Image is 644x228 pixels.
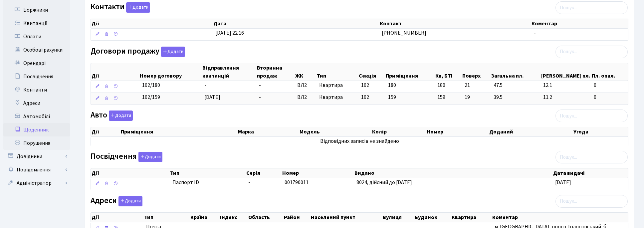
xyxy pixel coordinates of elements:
span: - [534,29,536,37]
input: Пошук... [555,110,628,122]
button: Адреси [118,196,142,206]
input: Пошук... [555,195,628,208]
th: Дії [91,213,143,222]
th: Загальна пл. [491,63,540,81]
th: Квартира [451,213,492,222]
th: Видано [354,168,552,178]
th: Номер [426,127,488,136]
a: Щоденник [3,123,70,136]
span: 159 [437,94,459,101]
th: Приміщення [385,63,434,81]
th: Серія [246,168,282,178]
button: Авто [109,111,133,121]
th: Угода [573,127,628,136]
span: [PHONE_NUMBER] [382,29,426,37]
span: - [204,82,206,89]
th: Район [283,213,310,222]
a: Додати [137,151,162,162]
span: - [248,179,250,186]
a: Контакти [3,83,70,97]
span: Квартира [319,82,356,89]
th: Номер [282,168,353,178]
span: [DATE] 22:16 [215,29,244,37]
th: Відправлення квитанцій [202,63,256,81]
a: Боржники [3,3,70,17]
th: Марка [237,127,299,136]
a: Повідомлення [3,163,70,176]
th: Контакт [379,19,531,28]
span: 180 [437,82,459,89]
a: Оплати [3,30,70,43]
span: - [259,82,261,89]
button: Посвідчення [138,152,162,162]
th: Дата видачі [552,168,628,178]
th: Приміщення [120,127,237,136]
th: Населений пункт [310,213,382,222]
th: Доданий [489,127,573,136]
span: 159 [388,94,396,101]
button: Контакти [126,2,150,13]
span: ВЛ2 [297,94,314,101]
span: 47.5 [494,82,538,89]
td: Відповідних записів не знайдено [91,137,628,146]
a: Орендарі [3,57,70,70]
th: Номер договору [139,63,202,81]
a: Порушення [3,136,70,150]
th: Вторинна продаж [256,63,295,81]
span: Паспорт ID [172,179,243,186]
span: 21 [465,82,488,89]
a: Квитанції [3,17,70,30]
span: 001790011 [285,179,309,186]
a: Додати [159,45,185,57]
th: Тип [143,213,190,222]
th: Колір [371,127,426,136]
th: Тип [169,168,245,178]
span: [DATE] [204,94,220,101]
span: 11.2 [543,94,588,101]
th: Модель [299,127,371,136]
th: Дії [91,168,169,178]
a: Адміністратор [3,176,70,190]
th: Область [248,213,283,222]
th: Коментар [492,213,628,222]
a: Додати [107,110,133,121]
th: Секція [358,63,385,81]
input: Пошук... [555,46,628,58]
span: - [259,94,261,101]
th: Дії [91,19,213,28]
span: 8024, дійсний до [DATE] [356,179,412,186]
a: Адреси [3,97,70,110]
th: Пл. опал. [591,63,628,81]
th: Дії [91,63,139,81]
th: Поверх [462,63,491,81]
span: 102 [361,94,369,101]
label: Контакти [91,2,150,13]
span: 12.1 [543,82,588,89]
a: Додати [124,1,150,13]
a: Автомобілі [3,110,70,123]
th: [PERSON_NAME] пл. [540,63,591,81]
label: Авто [91,111,133,121]
th: Країна [190,213,219,222]
span: ВЛ2 [297,82,314,89]
label: Адреси [91,196,142,206]
span: 0 [594,94,625,101]
label: Договори продажу [91,47,185,57]
th: ЖК [295,63,317,81]
span: 102/180 [142,82,160,89]
span: 39.5 [494,94,538,101]
a: Додати [117,195,142,206]
th: Коментар [531,19,628,28]
a: Особові рахунки [3,43,70,57]
a: Довідники [3,150,70,163]
th: Тип [316,63,358,81]
span: [DATE] [555,179,571,186]
label: Посвідчення [91,152,162,162]
th: Дата [213,19,379,28]
span: Квартира [319,94,356,101]
span: 102 [361,82,369,89]
input: Пошук... [555,1,628,14]
th: Будинок [414,213,451,222]
input: Пошук... [555,151,628,163]
span: 19 [465,94,488,101]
